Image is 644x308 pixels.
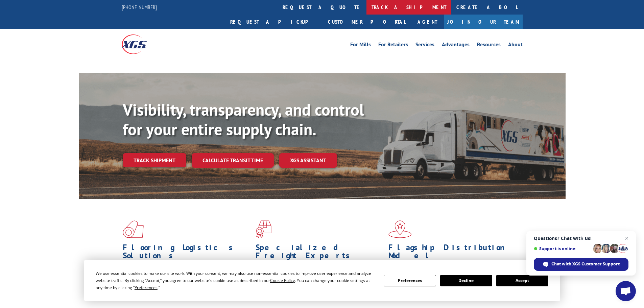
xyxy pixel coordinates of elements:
[444,15,523,29] a: Join Our Team
[135,285,158,290] span: Preferences
[323,15,411,29] a: Customer Portal
[378,42,408,49] a: For Retailers
[442,42,470,49] a: Advantages
[534,258,628,271] span: Chat with XGS Customer Support
[123,99,364,140] b: Visibility, transparency, and control for your entire supply chain.
[534,236,628,241] span: Questions? Chat with us!
[123,153,186,167] a: Track shipment
[122,4,157,10] a: [PHONE_NUMBER]
[256,243,383,263] h1: Specialized Freight Experts
[508,42,523,49] a: About
[388,220,412,238] img: xgs-icon-flagship-distribution-model-red
[534,246,591,251] span: Support is online
[496,275,548,286] button: Accept
[123,243,251,263] h1: Flooring Logistics Solutions
[440,275,492,286] button: Decline
[279,153,337,168] a: XGS ASSISTANT
[616,281,636,301] a: Open chat
[388,243,516,263] h1: Flagship Distribution Model
[411,15,444,29] a: Agent
[192,153,274,168] a: Calculate transit time
[123,220,144,238] img: xgs-icon-total-supply-chain-intelligence-red
[350,42,371,49] a: For Mills
[270,278,295,283] span: Cookie Policy
[225,15,323,29] a: Request a pickup
[96,270,376,291] div: We use essential cookies to make our site work. With your consent, we may also use non-essential ...
[551,261,620,267] span: Chat with XGS Customer Support
[384,275,436,286] button: Preferences
[84,260,560,301] div: Cookie Consent Prompt
[415,42,434,49] a: Services
[477,42,501,49] a: Resources
[256,220,271,238] img: xgs-icon-focused-on-flooring-red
